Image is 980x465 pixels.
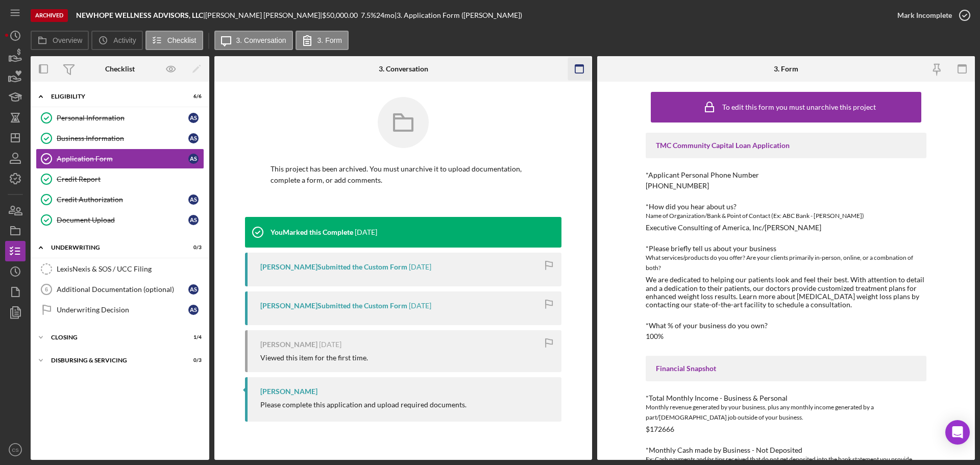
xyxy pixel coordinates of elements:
[646,322,926,330] div: *What % of your business do you own?
[57,114,188,122] div: Personal Information
[36,149,204,169] a: Application FormAS
[656,141,916,150] div: TMC Community Capital Loan Application
[45,286,48,292] tspan: 6
[376,11,395,19] div: 24 mo
[260,401,467,409] div: Please complete this application and upload required documents.
[887,5,975,26] button: Mark Incomplete
[36,189,204,210] a: Credit AuthorizationAS
[646,253,926,273] div: What services/products do you offer? Are your clients primarily in-person, online, or a combnatio...
[31,9,68,22] div: Archived
[646,244,926,253] div: *Please briefly tell us about your business
[76,11,203,19] b: NEWHOPE WELLNESS ADVISORS, LLC
[656,364,916,373] div: Financial Snapshot
[105,65,135,73] div: Checklist
[260,340,317,349] div: [PERSON_NAME]
[646,182,709,190] div: [PHONE_NUMBER]
[51,93,176,100] div: Eligibility
[113,36,136,44] label: Activity
[409,302,431,310] time: 2024-08-30 00:25
[57,195,188,204] div: Credit Authorization
[57,175,204,183] div: Credit Report
[188,113,199,123] div: A S
[322,11,361,19] div: $50,000.00
[76,11,205,19] div: |
[379,65,428,73] div: 3. Conversation
[945,420,970,445] div: Open Intercom Messenger
[36,210,204,230] a: Document UploadAS
[646,394,926,402] div: *Total Monthly Income - Business & Personal
[236,36,286,44] label: 3. Conversation
[205,11,322,19] div: [PERSON_NAME] [PERSON_NAME] |
[260,387,317,396] div: [PERSON_NAME]
[57,306,188,314] div: Underwriting Decision
[51,244,176,251] div: Underwriting
[897,5,952,26] div: Mark Incomplete
[271,228,353,236] div: You Marked this Complete
[361,11,376,19] div: 7.5 %
[409,263,431,271] time: 2024-08-30 00:33
[36,169,204,189] a: Credit Report
[57,265,204,273] div: LexisNexis & SOS / UCC Filing
[214,31,293,50] button: 3. Conversation
[5,439,26,460] button: CS
[57,134,188,142] div: Business Information
[183,244,202,251] div: 0 / 3
[722,103,876,111] div: To edit this form you must unarchive this project
[319,340,341,349] time: 2024-08-29 23:56
[188,284,199,295] div: A S
[36,259,204,279] a: LexisNexis & SOS / UCC Filing
[188,215,199,225] div: A S
[355,228,377,236] time: 2024-08-30 20:18
[646,425,674,433] div: $172666
[646,171,926,179] div: *Applicant Personal Phone Number
[183,334,202,340] div: 1 / 4
[188,305,199,315] div: A S
[51,357,176,363] div: Disbursing & Servicing
[36,108,204,128] a: Personal InformationAS
[57,216,188,224] div: Document Upload
[646,211,926,221] div: Name of Organization/Bank & Point of Contact (Ex: ABC Bank - [PERSON_NAME])
[260,263,407,271] div: [PERSON_NAME] Submitted the Custom Form
[31,31,89,50] button: Overview
[57,155,188,163] div: Application Form
[646,276,926,308] div: We are dedicated to helping our patients look and feel their best. With attention to detail and a...
[296,31,349,50] button: 3. Form
[260,354,368,362] div: Viewed this item for the first time.
[646,203,926,211] div: *How did you hear about us?
[317,36,342,44] label: 3. Form
[167,36,197,44] label: Checklist
[36,300,204,320] a: Underwriting DecisionAS
[774,65,798,73] div: 3. Form
[91,31,142,50] button: Activity
[53,36,82,44] label: Overview
[646,446,926,454] div: *Monthly Cash made by Business - Not Deposited
[145,31,203,50] button: Checklist
[12,447,18,453] text: CS
[646,332,664,340] div: 100%
[188,133,199,143] div: A S
[183,93,202,100] div: 6 / 6
[183,357,202,363] div: 0 / 3
[395,11,522,19] div: | 3. Application Form ([PERSON_NAME])
[646,402,926,423] div: Monthly revenue generated by your business, plus any monthly income generated by a part/[DEMOGRAP...
[646,224,821,232] div: Executive Consulting of America, Inc/[PERSON_NAME]
[271,163,536,186] p: This project has been archived. You must unarchive it to upload documentation, complete a form, o...
[188,194,199,205] div: A S
[188,154,199,164] div: A S
[36,128,204,149] a: Business InformationAS
[260,302,407,310] div: [PERSON_NAME] Submitted the Custom Form
[36,279,204,300] a: 6Additional Documentation (optional)AS
[51,334,176,340] div: Closing
[57,285,188,293] div: Additional Documentation (optional)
